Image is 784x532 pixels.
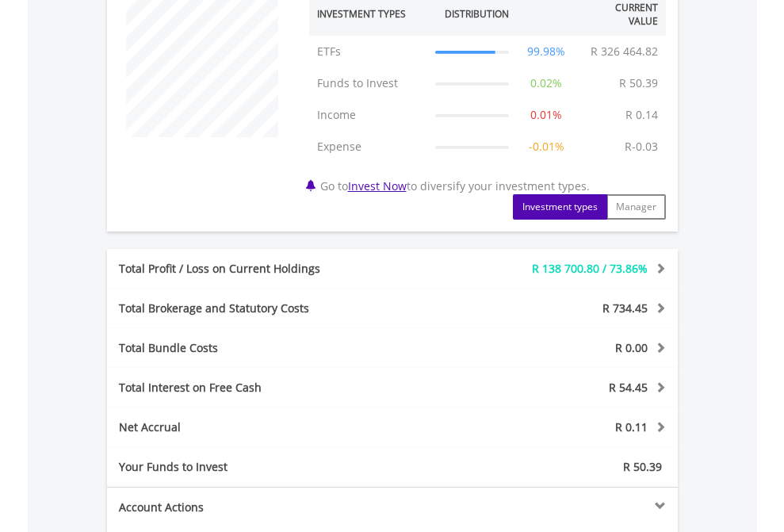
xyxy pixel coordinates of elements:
td: R 0.14 [618,99,666,131]
td: -0.01% [517,131,576,163]
td: 0.02% [517,67,576,99]
td: R 326 464.82 [583,36,666,67]
div: Total Interest on Free Cash [107,380,440,396]
div: Your Funds to Invest [107,459,392,475]
span: R 0.00 [615,340,648,355]
td: 0.01% [517,99,576,131]
span: R 0.11 [615,419,648,434]
button: Investment types [513,194,607,220]
span: R 138 700.80 / 73.86% [532,261,648,276]
td: R 50.39 [611,67,666,99]
td: R-0.03 [617,131,666,163]
td: Expense [309,131,428,163]
td: 99.98% [517,36,576,67]
div: Net Accrual [107,419,440,435]
a: Invest Now [348,178,407,193]
td: Funds to Invest [309,67,428,99]
span: R 734.45 [602,300,648,316]
div: Distribution [445,7,509,21]
td: ETFs [309,36,428,67]
span: R 54.45 [609,380,648,395]
div: Total Bundle Costs [107,340,440,356]
div: Account Actions [107,499,392,515]
td: Income [309,99,428,131]
div: Total Brokerage and Statutory Costs [107,300,440,316]
button: Manager [606,194,666,220]
span: R 50.39 [623,459,662,474]
div: Total Profit / Loss on Current Holdings [107,261,440,277]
